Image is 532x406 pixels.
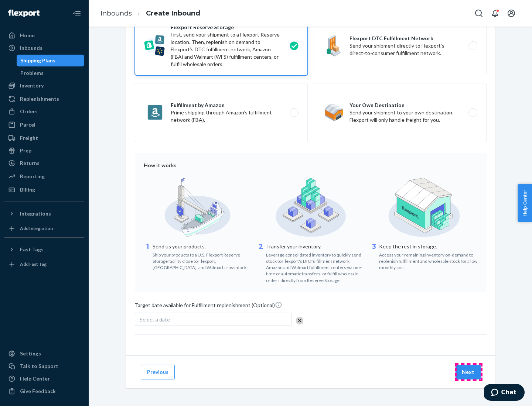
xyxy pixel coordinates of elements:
[4,157,84,169] a: Returns
[20,350,41,357] div: Settings
[135,301,282,312] span: Target date available for Fulfillment replenishment (Optional)
[100,9,132,17] a: Inbounds
[504,6,519,21] button: Open account menu
[20,225,53,231] div: Add Integration
[20,362,58,370] div: Talk to Support
[20,173,45,180] div: Reporting
[146,9,200,17] a: Create Inbound
[20,69,44,77] div: Problems
[20,261,47,267] div: Add Fast Tag
[144,162,478,169] div: How it works
[484,384,525,402] iframe: Opens a widget where you can chat to one of our agents
[20,121,35,128] div: Parcel
[4,373,84,385] a: Help Center
[4,360,84,372] button: Talk to Support
[20,186,35,193] div: Billing
[4,184,84,196] a: Billing
[4,119,84,131] a: Parcel
[140,316,170,323] span: Select a date
[4,42,84,54] a: Inbounds
[20,57,55,64] div: Shipping Plans
[20,32,35,39] div: Home
[4,223,84,234] a: Add Integration
[153,250,251,271] div: Ship your products to a U.S. Flexport Reserve Storage facility close to Flexport, [GEOGRAPHIC_DAT...
[4,208,84,220] button: Integrations
[4,244,84,255] button: Fast Tags
[379,250,478,271] div: Access your remaining inventory on-demand to replenish fulfillment and wholesale stock for a low ...
[20,147,31,154] div: Prep
[379,243,478,250] p: Keep the rest in storage.
[95,3,206,24] ol: breadcrumbs
[4,106,84,117] a: Orders
[20,246,44,253] div: Fast Tags
[266,243,365,250] p: Transfer your inventory.
[20,82,44,89] div: Inventory
[4,30,84,41] a: Home
[20,159,40,167] div: Returns
[370,242,378,271] div: 3
[20,134,38,142] div: Freight
[20,375,50,382] div: Help Center
[4,93,84,105] a: Replenishments
[4,258,84,270] a: Add Fast Tag
[20,108,38,115] div: Orders
[4,132,84,144] a: Freight
[4,171,84,182] a: Reporting
[456,365,481,379] button: Next
[20,388,56,395] div: Give Feedback
[4,385,84,397] button: Give Feedback
[257,242,265,283] div: 2
[20,95,59,103] div: Replenishments
[488,6,502,21] button: Open notifications
[144,242,151,271] div: 1
[17,55,85,66] a: Shipping Plans
[8,10,40,17] img: Flexport logo
[69,6,84,21] button: Close Navigation
[20,44,42,52] div: Inbounds
[17,67,85,79] a: Problems
[471,6,486,21] button: Open Search Box
[266,250,365,283] div: Leverage consolidated inventory to quickly send stock to Flexport's DTC fulfillment network, Amaz...
[4,348,84,359] a: Settings
[153,243,251,250] p: Send us your products.
[20,210,51,217] div: Integrations
[4,80,84,92] a: Inventory
[518,184,532,222] button: Help Center
[4,145,84,156] a: Prep
[141,365,175,379] button: Previous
